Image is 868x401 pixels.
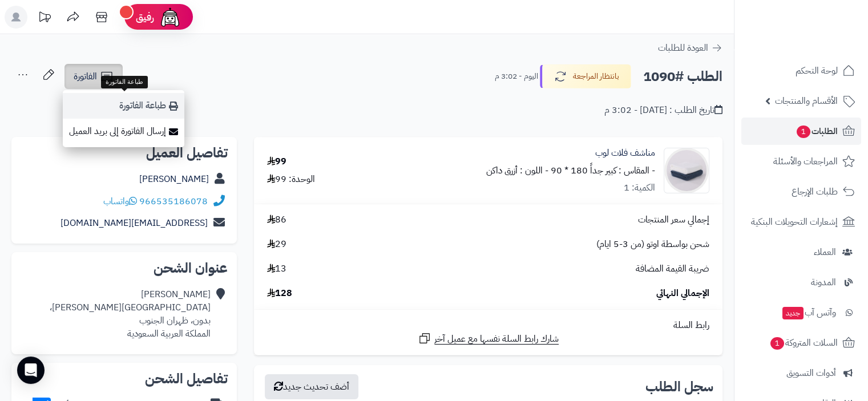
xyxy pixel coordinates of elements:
a: مناشف فلات لوب [595,147,655,160]
span: الإجمالي النهائي [656,287,709,300]
h2: الطلب #1090 [643,65,722,88]
a: أدوات التسويق [741,359,861,387]
button: أضف تحديث جديد [265,374,358,399]
div: طباعة الفاتورة [101,76,148,88]
a: إرسال الفاتورة إلى بريد العميل [63,119,184,144]
span: شارك رابط السلة نفسها مع عميل آخر [434,333,559,346]
a: وآتس آبجديد [741,299,861,326]
span: 128 [267,287,292,300]
a: لوحة التحكم [741,57,861,84]
div: 99 [267,155,286,168]
div: Open Intercom Messenger [17,357,45,384]
div: تاريخ الطلب : [DATE] - 3:02 م [604,104,722,117]
img: logo-2.png [790,31,857,55]
span: 1 [797,125,810,138]
span: 29 [267,238,286,251]
a: تحديثات المنصة [30,6,59,31]
span: الأقسام والمنتجات [775,93,838,109]
span: ضريبة القيمة المضافة [636,262,709,276]
span: وآتس آب [781,305,836,321]
button: بانتظار المراجعة [540,64,631,88]
span: العملاء [814,244,836,260]
a: واتساب [103,195,137,208]
h2: تفاصيل العميل [21,146,228,160]
img: 1754839373-%D9%81%D9%84%D8%A7%D8%AA%20%D9%84%D9%88%D8%A8-90x90.jpg [664,148,709,193]
span: الفاتورة [74,70,97,83]
a: المدونة [741,269,861,296]
span: إجمالي سعر المنتجات [638,213,709,226]
div: الوحدة: 99 [267,173,315,186]
a: العملاء [741,238,861,266]
img: ai-face.png [159,6,181,29]
a: السلات المتروكة1 [741,329,861,357]
span: لوحة التحكم [796,63,838,79]
a: الطلبات1 [741,118,861,145]
a: طلبات الإرجاع [741,178,861,205]
small: - المقاس : كبير جداً 180 * 90 [551,164,655,177]
a: المراجعات والأسئلة [741,148,861,175]
span: المراجعات والأسئلة [773,153,838,169]
div: الكمية: 1 [624,181,655,195]
span: طلبات الإرجاع [792,184,838,200]
a: الفاتورة [64,64,123,89]
h3: سجل الطلب [645,380,713,394]
a: [EMAIL_ADDRESS][DOMAIN_NAME] [60,216,208,230]
h2: تفاصيل الشحن [21,372,228,386]
a: شارك رابط السلة نفسها مع عميل آخر [418,331,559,346]
span: 13 [267,262,286,276]
span: أدوات التسويق [786,365,836,381]
span: الطلبات [796,123,838,139]
span: العودة للطلبات [658,41,708,55]
span: شحن بواسطة اوتو (من 3-5 ايام) [596,238,709,251]
div: رابط السلة [259,319,718,332]
a: طباعة الفاتورة [63,93,184,119]
a: 966535186078 [139,195,208,208]
h2: عنوان الشحن [21,261,228,275]
span: 86 [267,213,286,226]
div: [PERSON_NAME] [GEOGRAPHIC_DATA][PERSON_NAME]، بدون، ظهران الجنوب المملكة العربية السعودية [50,288,211,340]
small: اليوم - 3:02 م [495,71,538,82]
small: - اللون : أزرق داكن [486,164,548,177]
a: العودة للطلبات [658,41,722,55]
a: إشعارات التحويلات البنكية [741,208,861,236]
span: رفيق [136,10,154,24]
a: [PERSON_NAME] [139,172,209,186]
span: السلات المتروكة [769,335,838,351]
span: إشعارات التحويلات البنكية [751,214,838,230]
span: جديد [782,307,804,319]
span: 1 [770,337,784,350]
span: المدونة [811,274,836,290]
